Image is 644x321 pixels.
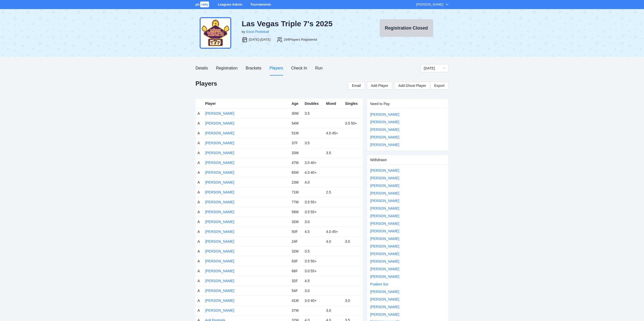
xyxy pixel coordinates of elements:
[291,65,307,71] div: Check In
[196,305,203,315] td: A
[290,118,303,128] td: 54M
[205,210,234,214] a: [PERSON_NAME]
[290,138,303,148] td: 37F
[196,148,203,158] td: A
[343,118,363,128] td: 3.5 50+
[196,3,210,6] a: pbrally
[370,120,399,124] a: [PERSON_NAME]
[205,200,234,204] a: [PERSON_NAME]
[434,82,444,89] span: Export
[290,295,303,305] td: 41M
[324,128,343,138] td: 4.0 45+
[205,121,234,125] a: [PERSON_NAME]
[205,230,234,234] a: [PERSON_NAME]
[290,128,303,138] td: 51M
[394,82,430,90] button: Add Ghost Player
[343,295,363,305] td: 3.0
[371,83,388,88] span: Add Player
[218,3,242,6] a: Leagues Admin
[370,297,399,301] a: [PERSON_NAME]
[196,108,203,118] td: A
[445,3,449,6] span: down
[370,206,399,210] a: [PERSON_NAME]
[205,269,234,273] a: [PERSON_NAME]
[196,256,203,266] td: A
[303,295,324,305] td: 3.0 40+
[303,266,324,276] td: 3.0 55+
[290,148,303,158] td: 33M
[303,207,324,217] td: 3.5 55+
[370,282,388,286] a: Pualani Sur
[290,236,303,246] td: 24F
[196,276,203,286] td: A
[345,101,361,106] div: Singles
[249,37,271,42] div: [DATE]-[DATE]
[370,176,399,180] a: [PERSON_NAME]
[370,305,399,309] a: [PERSON_NAME]
[303,227,324,236] td: 4.5
[367,82,392,90] button: Add Player
[303,108,324,118] td: 3.5
[424,64,446,72] span: Friday
[290,305,303,315] td: 37M
[290,167,303,177] td: 65M
[290,108,303,118] td: 30M
[324,305,343,315] td: 3.0
[196,197,203,207] td: A
[196,217,203,227] td: A
[290,217,303,227] td: 32M
[200,17,231,49] img: tiple-sevens-24.png
[196,128,203,138] td: A
[370,221,399,226] a: [PERSON_NAME]
[370,275,399,279] a: [PERSON_NAME]
[370,135,399,139] a: [PERSON_NAME]
[303,286,324,295] td: 3.0
[205,151,234,155] a: [PERSON_NAME]
[290,227,303,236] td: 50F
[196,236,203,246] td: A
[205,190,234,194] a: [PERSON_NAME]
[303,256,324,266] td: 3.5 50+
[290,256,303,266] td: 63F
[324,227,343,236] td: 4.0 45+
[205,220,234,224] a: [PERSON_NAME]
[370,267,399,271] a: [PERSON_NAME]
[292,101,301,106] div: Age
[352,83,361,88] span: Email
[196,118,203,128] td: A
[290,207,303,217] td: 58M
[246,30,269,34] a: Excel Pickleball
[370,244,399,248] a: [PERSON_NAME]
[324,236,343,246] td: 4.0
[196,167,203,177] td: A
[303,276,324,286] td: 4.5
[205,101,288,106] div: Player
[200,2,209,7] span: rally
[196,65,208,71] div: Details
[370,237,399,241] a: [PERSON_NAME]
[303,158,324,167] td: 3.5 40+
[430,82,448,90] a: Export
[290,246,303,256] td: 32M
[343,236,363,246] td: 3.0
[196,177,203,187] td: A
[246,65,261,71] div: Brackets
[370,128,399,132] a: [PERSON_NAME]
[370,155,445,165] div: Withdrawn
[196,286,203,295] td: A
[290,197,303,207] td: 77M
[205,180,234,184] a: [PERSON_NAME]
[196,295,203,305] td: A
[416,2,443,7] div: [PERSON_NAME]
[380,19,433,37] button: Registration Closed
[216,65,237,71] div: Registration
[303,246,324,256] td: 3.5
[290,266,303,276] td: 66F
[370,99,445,109] div: Need to Pay
[196,227,203,236] td: A
[196,3,200,6] span: pb
[196,138,203,148] td: A
[205,161,234,165] a: [PERSON_NAME]
[250,3,271,6] a: Tournaments
[326,101,341,106] div: Mixed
